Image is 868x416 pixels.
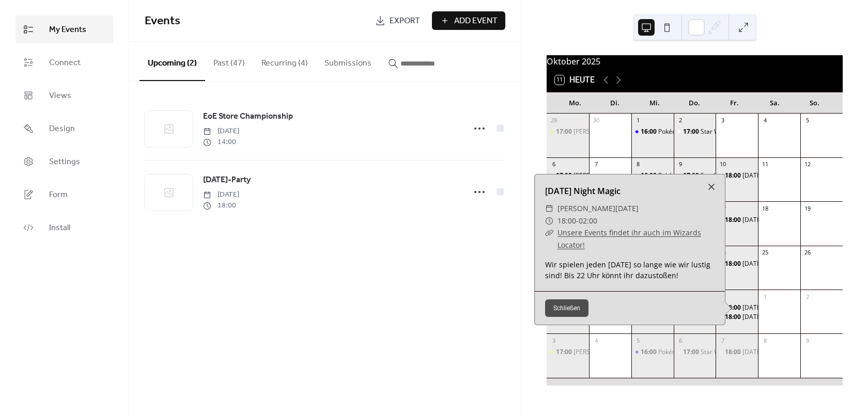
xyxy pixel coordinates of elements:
span: 16:00 [641,171,658,180]
div: Oktober 2025 [547,55,843,68]
div: 4 [761,117,769,124]
div: 7 [719,337,726,344]
div: [DATE]-Party [742,313,780,322]
div: Pokémon - Ligatreff [658,348,715,357]
div: 6 [550,161,557,168]
div: Mo. [555,93,595,114]
div: 8 [761,337,769,344]
button: Schließen [545,299,588,317]
span: - [576,215,579,227]
div: Halloween-Party [716,313,758,322]
div: 25 [761,249,769,257]
span: Design [49,123,75,135]
a: Unsere Events findet ihr auch im Wizards Locator! [557,228,701,250]
div: ​ [545,227,553,239]
span: 18:00 [725,171,742,180]
div: Pokémon - Ligatreff [631,127,674,136]
a: Views [16,82,113,109]
div: 3 [719,117,726,124]
div: Pokémon - Ligatreff [631,348,674,357]
div: Lorcana [547,127,589,136]
span: 02:00 [579,215,597,227]
button: 11Heute [551,73,598,87]
span: Events [145,10,180,33]
div: 8 [634,161,642,168]
div: [DATE] Night Magic [742,216,799,225]
button: Recurring (4) [253,42,316,80]
div: Star Wars Unlimited - Weeklyplay [674,171,716,180]
a: Design [16,115,113,142]
div: 11 [761,161,769,168]
span: 16:00 [641,348,658,357]
div: So. [795,93,834,114]
div: Friday Night Magic [716,216,758,225]
span: 18:00 [203,200,239,211]
button: Upcoming (2) [139,42,205,81]
span: Form [49,189,68,201]
div: Friday Night Magic [716,171,758,180]
span: Connect [49,57,81,69]
button: Add Event [432,11,505,30]
a: Settings [16,148,113,175]
div: Friday Night Magic [716,348,758,357]
div: 9 [803,337,811,344]
div: 5 [803,117,811,124]
span: 18:00 [725,303,742,312]
div: [DATE] Night Magic [742,348,799,357]
div: Pokémon - Ligatreff [658,127,715,136]
div: 9 [677,161,685,168]
div: Friday Night Magic [716,260,758,268]
div: Wir spielen jeden [DATE] so lange wie wir lustig sind! Bis 22 Uhr könnt ihr dazustoßen! [535,259,725,281]
span: Add Event [454,15,498,27]
div: Di. [595,93,634,114]
span: [DATE] [203,189,239,200]
div: 5 [634,337,642,344]
div: ​ [545,202,553,215]
span: 17:00 [556,171,574,180]
div: [DATE] Night Magic [742,171,799,180]
div: Mi. [635,93,675,114]
div: 30 [592,117,600,124]
div: Sa. [754,93,794,114]
span: Install [49,222,70,234]
span: My Events [49,24,86,36]
span: 18:00 [725,216,742,225]
div: Friday Night Magic [716,303,758,312]
a: Form [16,181,113,209]
span: [DATE] [203,126,239,137]
span: 18:00 [725,348,742,357]
span: Views [49,90,71,102]
button: Submissions [316,42,380,80]
span: 17:00 [683,171,701,180]
span: 17:00 [683,127,701,136]
span: 16:00 [641,127,658,136]
span: 18:00 [725,313,742,322]
a: Connect [16,49,113,76]
div: Star Wars Unlimited - Weeklyplay [674,348,716,357]
div: [PERSON_NAME] [574,127,622,136]
div: Star Wars Unlimited - Weeklyplay [701,127,796,136]
a: EoE Store Championship [203,110,293,123]
a: [DATE] Night Magic [545,185,621,197]
a: Install [16,214,113,242]
span: Export [390,15,420,27]
div: 4 [592,337,600,344]
div: [PERSON_NAME] [574,171,622,180]
button: Past (47) [205,42,253,80]
div: Fr. [715,93,754,114]
span: EoE Store Championship [203,110,293,123]
div: Star Wars Unlimited - Weeklyplay [701,171,796,180]
span: 18:00 [557,215,576,227]
div: Lorcana [547,171,589,180]
div: [PERSON_NAME] [574,348,622,357]
div: Star Wars Unlimited - Weeklyplay [674,127,716,136]
div: Pokémon - Ligatreff [631,171,674,180]
div: Star Wars Unlimited - Weeklyplay [701,348,796,357]
a: [DATE]-Party [203,173,251,187]
div: 2 [803,293,811,300]
a: My Events [16,15,113,43]
div: 3 [550,337,557,344]
div: 2 [677,117,685,124]
div: 6 [677,337,685,344]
